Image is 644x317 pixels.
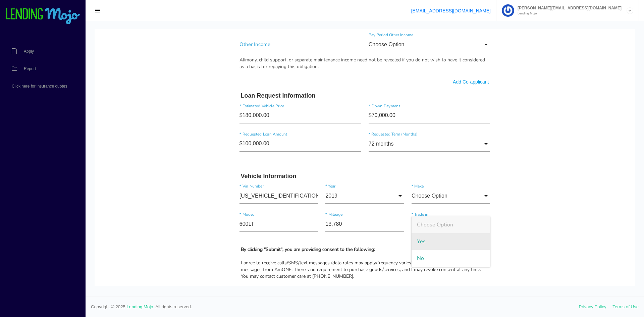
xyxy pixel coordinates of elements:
div: Alimony, child support, or separate maintenance income need not be revealed if you do not wish to... [145,28,396,41]
span: Report [24,67,36,71]
a: Add Co-applicant [358,49,394,56]
span: Click here for insurance quotes [12,84,67,88]
a: [EMAIL_ADDRESS][DOMAIN_NAME] [411,8,491,13]
b: By clicking "Submit", you are providing consent to the following: [146,217,280,223]
span: Copyright © 2025. . All rights reserved. [91,304,579,310]
h3: Vehicle Information [146,144,394,151]
a: Lending Mojo [127,304,153,309]
span: Choose Option [317,187,395,204]
img: Profile image [502,4,514,17]
span: [PERSON_NAME][EMAIL_ADDRESS][DOMAIN_NAME] [514,6,622,10]
span: Yes [317,204,395,221]
a: Privacy Policy [579,304,606,309]
div: I agree to receive calls/SMS/text messages (data rates may apply/frequency varies) via auto diale... [146,230,394,251]
h3: Loan Request Information [146,63,394,70]
small: Lending Mojo [514,12,622,15]
a: Terms of Use [612,304,639,309]
img: logo-small.png [5,8,80,25]
span: No [317,221,395,237]
span: Apply [24,49,34,53]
